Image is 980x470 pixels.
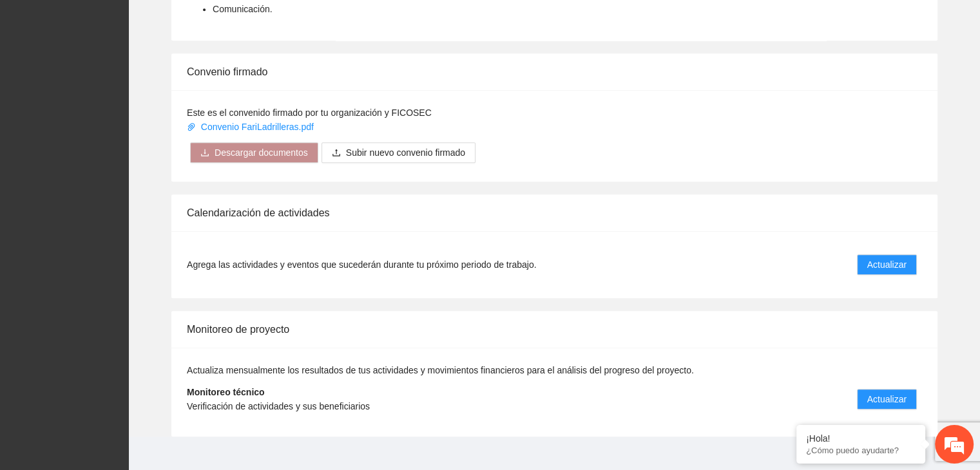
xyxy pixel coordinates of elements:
button: Actualizar [857,254,917,275]
span: Descargar documentos [215,146,308,160]
span: Este es el convenido firmado por tu organización y FICOSEC [187,108,432,118]
div: Convenio firmado [187,53,922,90]
p: ¿Cómo puedo ayudarte? [806,446,916,455]
span: Subir nuevo convenio firmado [346,146,465,160]
span: Actualizar [867,258,907,272]
span: Actualiza mensualmente los resultados de tus actividades y movimientos financieros para el anális... [187,365,694,375]
button: downloadDescargar documentos [190,142,318,163]
div: ¡Hola! [806,433,916,444]
div: Monitoreo de proyecto [187,311,922,348]
span: Actualizar [867,392,907,406]
button: Actualizar [857,389,917,409]
span: upload [332,148,341,158]
button: uploadSubir nuevo convenio firmado [322,142,476,163]
span: Agrega las actividades y eventos que sucederán durante tu próximo periodo de trabajo. [187,258,536,272]
div: Calendarización de actividades [187,194,922,231]
span: Verificación de actividades y sus beneficiarios [187,401,370,411]
span: Comunicación. [213,4,273,14]
span: download [200,148,209,158]
span: paper-clip [187,122,196,131]
strong: Monitoreo técnico [187,387,265,397]
a: Convenio FariLadrilleras.pdf [187,122,316,132]
span: uploadSubir nuevo convenio firmado [322,147,476,158]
